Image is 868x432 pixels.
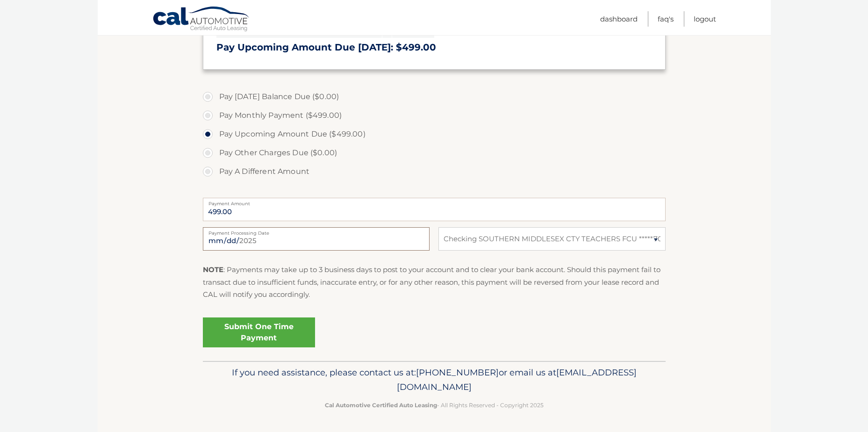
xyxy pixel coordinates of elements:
[203,317,315,347] a: Submit One Time Payment
[416,367,499,378] span: [PHONE_NUMBER]
[209,400,660,410] p: - All Rights Reserved - Copyright 2025
[203,198,666,221] input: Payment Amount
[203,227,430,251] input: Payment Date
[203,162,666,181] label: Pay A Different Amount
[152,6,251,33] a: Cal Automotive
[203,264,666,301] p: : Payments may take up to 3 business days to post to your account and to clear your bank account....
[203,198,666,205] label: Payment Amount
[203,227,430,235] label: Payment Processing Date
[203,265,223,274] strong: NOTE
[600,11,638,27] a: Dashboard
[203,106,666,125] label: Pay Monthly Payment ($499.00)
[216,42,652,53] h3: Pay Upcoming Amount Due [DATE]: $499.00
[325,402,437,409] strong: Cal Automotive Certified Auto Leasing
[203,125,666,144] label: Pay Upcoming Amount Due ($499.00)
[203,144,666,162] label: Pay Other Charges Due ($0.00)
[203,87,666,106] label: Pay [DATE] Balance Due ($0.00)
[658,11,674,27] a: FAQ's
[209,365,660,395] p: If you need assistance, please contact us at: or email us at
[694,11,716,27] a: Logout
